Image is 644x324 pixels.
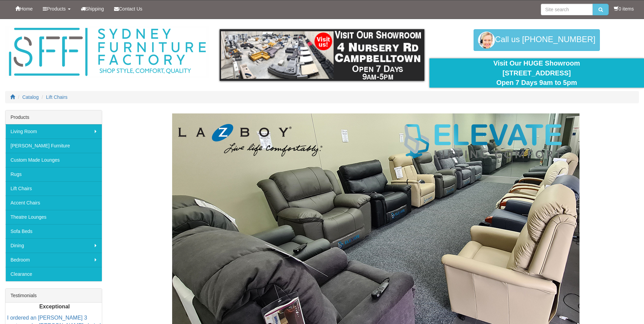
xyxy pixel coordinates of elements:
[5,289,102,303] div: Testimonials
[119,6,142,12] span: Contact Us
[541,4,593,15] input: Site search
[5,224,102,238] a: Sofa Beds
[47,6,66,12] span: Products
[10,0,38,17] a: Home
[5,196,102,210] a: Accent Chairs
[39,304,70,309] b: Exceptional
[86,6,104,12] span: Shipping
[5,267,102,281] a: Clearance
[20,6,33,12] span: Home
[5,210,102,224] a: Theatre Lounges
[5,153,102,167] a: Custom Made Lounges
[5,110,102,124] div: Products
[614,5,634,12] li: 0 items
[435,58,639,88] div: Visit Our HUGE Showroom [STREET_ADDRESS] Open 7 Days 9am to 5pm
[220,29,424,81] img: showroom.gif
[46,94,68,100] a: Lift Chairs
[22,94,39,100] a: Catalog
[5,139,102,153] a: [PERSON_NAME] Furniture
[5,124,102,139] a: Living Room
[38,0,75,17] a: Products
[5,253,102,267] a: Bedroom
[76,0,109,17] a: Shipping
[5,167,102,181] a: Rugs
[5,238,102,253] a: Dining
[5,26,209,78] img: Sydney Furniture Factory
[109,0,147,17] a: Contact Us
[5,181,102,196] a: Lift Chairs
